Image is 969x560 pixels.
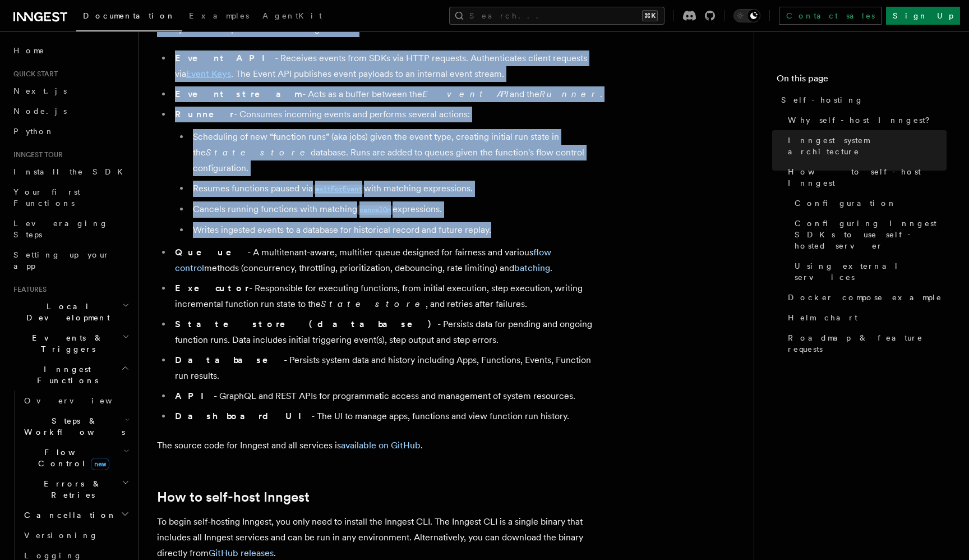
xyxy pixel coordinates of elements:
span: new [91,458,109,470]
li: Resumes functions paused via with matching expressions. [190,181,606,197]
span: Home [13,45,45,56]
span: Your first Functions [13,187,80,208]
li: Writes ingested events to a database for historical record and future replay. [190,222,606,238]
button: Events & Triggers [9,328,132,359]
code: cancelOn [357,205,393,215]
a: Setting up your app [9,245,132,276]
strong: Executor [175,283,249,293]
a: available on GitHub [341,440,421,451]
li: - GraphQL and REST APIs for programmatic access and management of system resources. [172,388,606,404]
li: Scheduling of new “function runs” (aka jobs) given the event type, creating initial run state in ... [190,129,606,176]
span: Install the SDK [13,167,130,176]
a: Using external services [790,256,947,287]
span: Python [13,127,54,136]
a: Inngest system architecture [783,130,947,162]
a: Examples [182,3,256,30]
em: State store [206,147,311,158]
li: - A multitenant-aware, multitier queue designed for fairness and various methods (concurrency, th... [172,245,606,276]
a: Documentation [76,3,182,31]
strong: Dashboard UI [175,411,311,421]
a: Overview [20,391,132,411]
li: - Persists system data and history including Apps, Functions, Events, Function run results. [172,352,606,384]
span: Inngest system architecture [788,135,947,157]
span: Inngest Functions [9,364,121,386]
span: Versioning [24,531,98,540]
li: - Consumes incoming events and performs several actions: [172,107,606,238]
a: Self-hosting [777,90,947,110]
button: Steps & Workflows [20,411,132,442]
a: How to self-host Inngest [157,489,310,505]
span: Features [9,285,47,294]
em: Event API [422,89,510,99]
strong: Queue [175,247,247,258]
button: Cancellation [20,505,132,525]
span: Events & Triggers [9,332,122,355]
a: Contact sales [779,7,882,25]
span: Documentation [83,11,176,20]
p: The source code for Inngest and all services is . [157,438,606,453]
h4: On this page [777,72,947,90]
span: Local Development [9,301,122,323]
span: Next.js [13,86,67,95]
button: Errors & Retries [20,474,132,505]
li: - Responsible for executing functions, from initial execution, step execution, writing incrementa... [172,281,606,312]
a: Sign Up [886,7,960,25]
a: AgentKit [256,3,329,30]
a: Configuration [790,193,947,213]
strong: State store (database) [175,319,437,329]
a: Event Keys [186,68,231,79]
span: Leveraging Steps [13,219,108,239]
a: waitForEvent [313,183,364,194]
a: Configuring Inngest SDKs to use self-hosted server [790,213,947,256]
a: Python [9,121,132,141]
span: Cancellation [20,509,117,521]
a: Next.js [9,81,132,101]
button: Local Development [9,296,132,328]
strong: API [175,391,214,401]
span: Configuring Inngest SDKs to use self-hosted server [795,218,947,251]
em: Runner [539,89,600,99]
span: Logging [24,551,82,560]
span: Self-hosting [781,94,864,105]
span: Flow Control [20,447,123,469]
button: Flow Controlnew [20,442,132,474]
li: - Receives events from SDKs via HTTP requests. Authenticates client requests via . The Event API ... [172,51,606,82]
em: State store [321,299,426,309]
a: Leveraging Steps [9,213,132,245]
a: Your first Functions [9,182,132,213]
a: Helm chart [783,307,947,328]
strong: Event stream [175,89,302,99]
a: How to self-host Inngest [783,162,947,193]
strong: Event API [175,53,275,63]
span: Inngest tour [9,150,63,159]
a: Versioning [20,525,132,545]
span: How to self-host Inngest [788,166,947,189]
span: Using external services [795,260,947,283]
span: Setting up your app [13,250,110,270]
span: Configuration [795,198,897,209]
span: Node.js [13,107,67,116]
a: Node.js [9,101,132,121]
a: batching [514,263,550,273]
a: cancelOn [357,204,393,214]
a: Roadmap & feature requests [783,328,947,359]
span: Docker compose example [788,292,942,303]
button: Toggle dark mode [733,9,760,22]
li: - Persists data for pending and ongoing function runs. Data includes initial triggering event(s),... [172,316,606,348]
span: Overview [24,396,140,405]
span: Roadmap & feature requests [788,332,947,355]
strong: Runner [175,109,234,120]
li: Cancels running functions with matching expressions. [190,201,606,218]
button: Inngest Functions [9,359,132,391]
span: Errors & Retries [20,478,122,501]
code: waitForEvent [313,185,364,194]
a: Home [9,40,132,61]
span: Examples [189,11,249,20]
a: flow control [175,247,551,273]
button: Search...⌘K [449,7,665,25]
a: Why self-host Inngest? [783,110,947,130]
kbd: ⌘K [642,10,658,21]
li: - Acts as a buffer between the and the . [172,86,606,102]
li: - The UI to manage apps, functions and view function run history. [172,408,606,424]
span: Quick start [9,70,58,79]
